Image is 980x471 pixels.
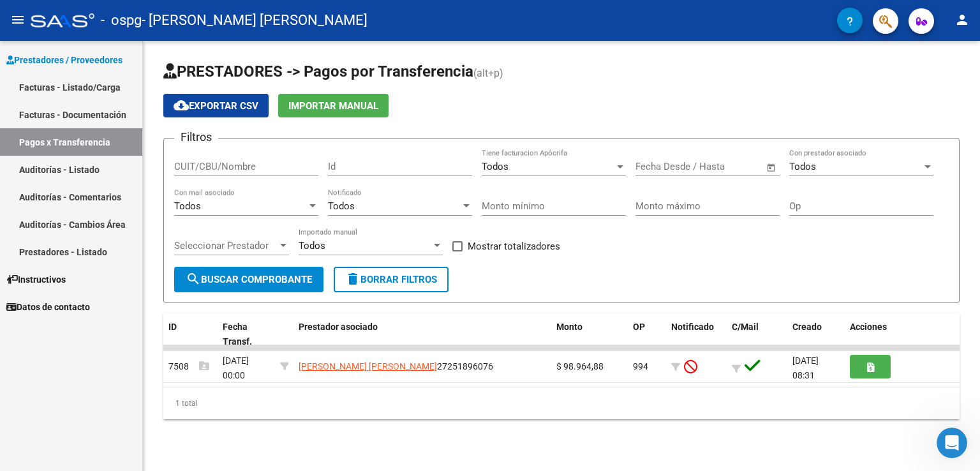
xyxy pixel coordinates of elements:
[223,322,252,347] span: Fecha Transf.
[142,6,367,34] span: - [PERSON_NAME] [PERSON_NAME]
[293,313,551,355] datatable-header-cell: Prestador asociado
[551,313,628,355] datatable-header-cell: Monto
[163,313,218,355] datatable-header-cell: ID
[556,361,604,371] span: $ 98.964,88
[666,313,727,355] datatable-header-cell: Notificado
[6,53,122,67] span: Prestadores / Proveedores
[174,100,258,112] span: Exportar CSV
[299,240,325,251] span: Todos
[174,98,189,113] mat-icon: cloud_download
[473,67,503,79] span: (alt+p)
[6,300,90,314] span: Datos de contacto
[186,271,201,287] mat-icon: search
[633,361,648,371] span: 994
[101,6,142,34] span: - ospg
[727,313,787,355] datatable-header-cell: C/Mail
[792,355,819,380] span: [DATE] 08:31
[174,128,218,146] h3: Filtros
[163,387,960,419] div: 1 total
[168,322,177,332] span: ID
[628,313,666,355] datatable-header-cell: OP
[278,94,389,117] button: Importar Manual
[299,322,378,332] span: Prestador asociado
[845,313,960,355] datatable-header-cell: Acciones
[688,161,750,172] input: End date
[787,313,845,355] datatable-header-cell: Creado
[635,161,677,172] input: Start date
[468,239,560,254] span: Mostrar totalizadores
[482,161,509,172] span: Todos
[556,322,583,332] span: Monto
[345,274,437,285] span: Borrar Filtros
[334,267,449,292] button: Borrar Filtros
[288,100,378,112] span: Importar Manual
[345,271,360,287] mat-icon: delete
[633,322,645,332] span: OP
[954,12,970,27] mat-icon: person
[792,322,822,332] span: Creado
[850,322,887,332] span: Acciones
[328,200,355,212] span: Todos
[163,63,473,80] span: PRESTADORES -> Pagos por Transferencia
[789,161,816,172] span: Todos
[186,274,312,285] span: Buscar Comprobante
[671,322,714,332] span: Notificado
[10,12,26,27] mat-icon: menu
[163,94,269,117] button: Exportar CSV
[168,361,209,371] span: 7508
[299,361,493,371] span: 27251896076
[174,200,201,212] span: Todos
[299,361,437,371] span: [PERSON_NAME] [PERSON_NAME]
[6,273,66,287] span: Instructivos
[764,160,779,175] button: Open calendar
[174,240,278,251] span: Seleccionar Prestador
[732,322,759,332] span: C/Mail
[937,428,967,458] iframe: Intercom live chat
[223,355,249,380] span: [DATE] 00:00
[218,313,275,355] datatable-header-cell: Fecha Transf.
[174,267,323,292] button: Buscar Comprobante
